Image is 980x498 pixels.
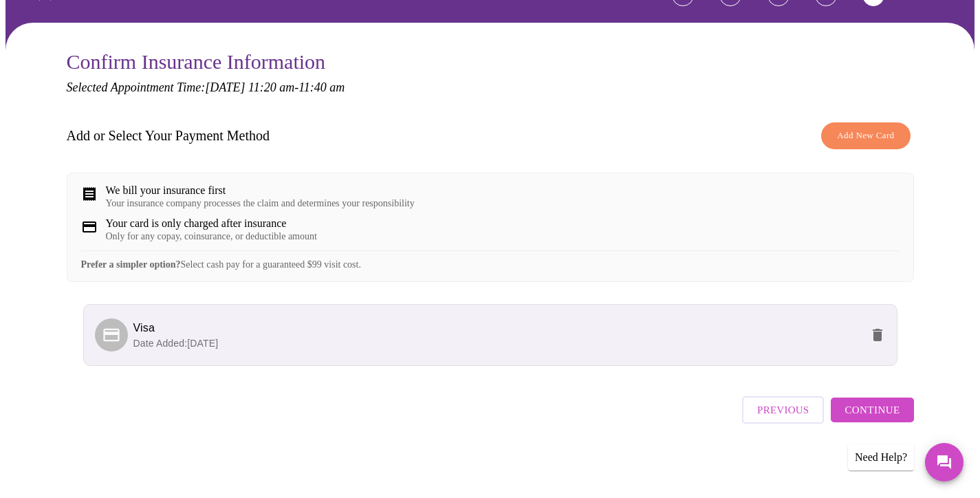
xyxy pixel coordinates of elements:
[821,122,910,149] button: Add New Card
[106,198,415,209] div: Your insurance company processes the claim and determines your responsibility
[106,217,317,230] div: Your card is only charged after insurance
[106,231,317,242] div: Only for any copay, coinsurance, or deductible amount
[67,128,270,144] h3: Add or Select Your Payment Method
[742,396,824,424] button: Previous
[67,80,345,94] em: Selected Appointment Time: [DATE] 11:20 am - 11:40 am
[106,184,415,197] div: We bill your insurance first
[861,318,894,351] button: delete
[837,128,894,144] span: Add New Card
[81,259,181,270] strong: Prefer a simpler option?
[845,401,900,419] span: Continue
[81,250,900,270] div: Select cash pay for a guaranteed $99 visit cost.
[67,50,914,74] h3: Confirm Insurance Information
[925,443,963,481] button: Messages
[133,322,155,334] span: Visa
[757,401,809,419] span: Previous
[831,398,913,422] button: Continue
[848,444,914,470] div: Need Help?
[133,338,219,349] span: Date Added: [DATE]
